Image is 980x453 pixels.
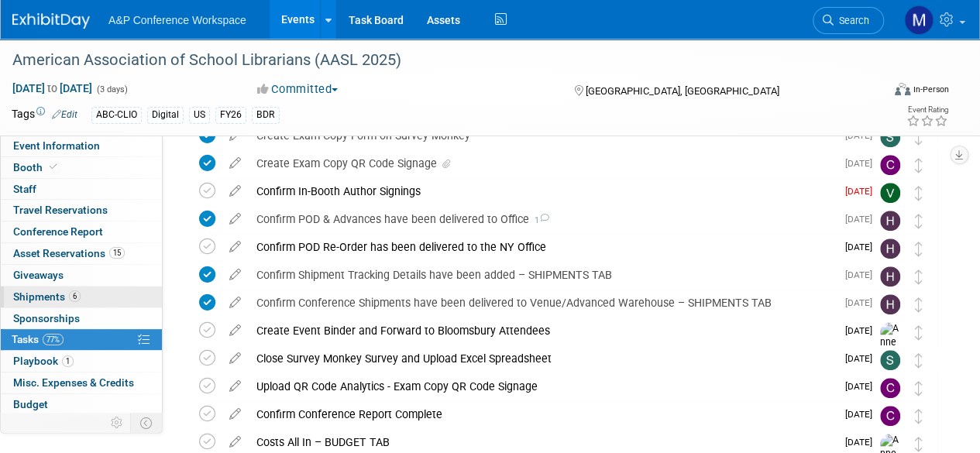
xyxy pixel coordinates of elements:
a: Travel Reservations [1,200,162,221]
img: Hannah Siegel [880,211,900,231]
span: [DATE] [845,381,880,392]
span: [DATE] [DATE] [12,81,93,95]
span: Asset Reservations [13,247,125,259]
div: Confirm POD Re-Order has been delivered to the NY Office [249,234,836,260]
div: FY26 [215,107,246,123]
span: 15 [109,247,125,259]
span: 6 [69,290,81,302]
a: edit [222,352,249,365]
a: Staff [1,179,162,200]
img: Veronica Dove [880,183,900,203]
span: [DATE] [845,353,880,364]
a: edit [222,184,249,198]
i: Move task [915,437,923,451]
span: [DATE] [845,409,880,420]
div: Event Rating [906,106,948,114]
span: Budget [13,398,48,410]
span: Tasks [12,333,64,345]
span: [DATE] [845,214,880,225]
span: Travel Reservations [13,204,108,216]
i: Move task [915,214,923,228]
span: [DATE] [845,325,880,336]
img: Format-Inperson.png [895,83,910,95]
span: Shipments [13,290,81,303]
a: edit [222,296,249,310]
span: 1 [62,355,74,367]
div: Create Exam Copy QR Code Signage [249,150,836,177]
span: [DATE] [845,269,880,280]
a: Giveaways [1,265,162,286]
i: Move task [915,130,923,145]
img: Christine Ritchlin [880,378,900,398]
div: Event Format [812,81,949,104]
i: Move task [915,297,923,312]
span: [DATE] [845,158,880,169]
img: Christine Ritchlin [880,155,900,175]
a: Booth [1,157,162,178]
td: Toggle Event Tabs [131,413,163,433]
a: edit [222,212,249,226]
div: In-Person [913,84,949,95]
span: Playbook [13,355,74,367]
div: US [189,107,210,123]
span: Misc. Expenses & Credits [13,376,134,389]
div: Confirm In-Booth Author Signings [249,178,836,204]
img: Samantha Klein [880,350,900,370]
div: ABC-CLIO [91,107,142,123]
i: Move task [915,186,923,201]
a: Edit [52,109,77,120]
i: Move task [915,409,923,424]
a: edit [222,379,249,393]
span: Event Information [13,139,100,152]
span: [DATE] [845,297,880,308]
span: Staff [13,183,36,195]
span: 77% [43,334,64,345]
img: ExhibitDay [12,13,90,29]
img: Chris Ciccocelli [880,406,900,426]
td: Tags [12,106,77,124]
i: Move task [915,381,923,396]
span: Booth [13,161,60,173]
i: Move task [915,242,923,256]
a: edit [222,268,249,282]
img: Hannah Siegel [880,266,900,287]
a: Playbook1 [1,351,162,372]
a: edit [222,156,249,170]
a: edit [222,324,249,338]
a: Shipments6 [1,287,162,307]
div: Confirm Shipment Tracking Details have been added – SHIPMENTS TAB [249,262,836,288]
a: edit [222,407,249,421]
i: Move task [915,158,923,173]
span: [GEOGRAPHIC_DATA], [GEOGRAPHIC_DATA] [585,85,779,97]
a: Budget [1,394,162,415]
span: 1 [529,215,549,225]
span: to [45,82,60,94]
img: Mark Strong [904,5,934,35]
span: Conference Report [13,225,103,238]
img: Hannah Siegel [880,239,900,259]
img: Hannah Siegel [880,294,900,314]
div: Close Survey Monkey Survey and Upload Excel Spreadsheet [249,345,836,372]
a: Sponsorships [1,308,162,329]
a: Event Information [1,136,162,156]
a: Conference Report [1,221,162,242]
a: edit [222,240,249,254]
span: [DATE] [845,186,880,197]
a: Tasks77% [1,329,162,350]
span: Sponsorships [13,312,80,324]
div: Confirm Conference Report Complete [249,401,836,427]
div: Confirm POD & Advances have been delivered to Office [249,206,836,232]
img: Anne Weston [880,322,903,377]
a: Misc. Expenses & Credits [1,372,162,393]
div: Create Event Binder and Forward to Bloomsbury Attendees [249,317,836,344]
div: Upload QR Code Analytics - Exam Copy QR Code Signage [249,373,836,400]
span: Giveaways [13,269,64,281]
div: American Association of School Librarians (AASL 2025) [7,46,869,74]
a: Search [813,7,884,34]
img: Samantha Klein [880,127,900,147]
div: Confirm Conference Shipments have been delivered to Venue/Advanced Warehouse – SHIPMENTS TAB [249,290,836,316]
i: Move task [915,353,923,368]
div: Digital [147,107,184,123]
td: Personalize Event Tab Strip [104,413,131,433]
a: Asset Reservations15 [1,243,162,264]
